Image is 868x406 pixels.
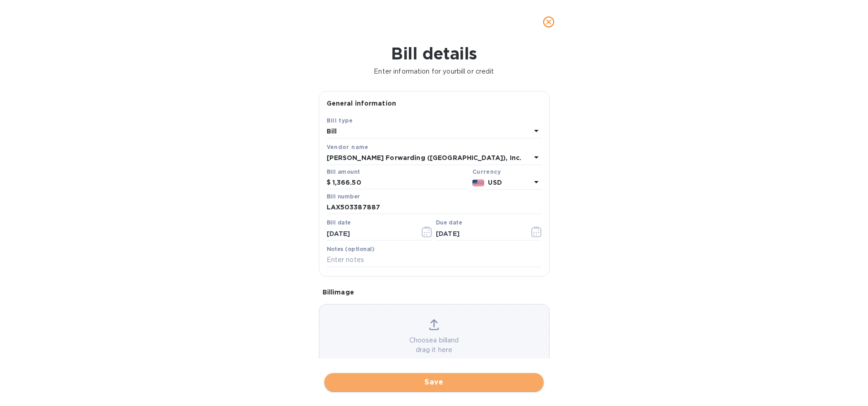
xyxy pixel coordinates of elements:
button: close [538,11,560,33]
span: Save [332,377,536,388]
label: Bill date [327,220,351,226]
div: $ [327,176,333,190]
b: [PERSON_NAME] Forwarding ([GEOGRAPHIC_DATA]), Inc. [327,154,522,161]
label: Bill number [327,194,360,199]
button: Save [324,373,544,391]
b: General information [327,100,397,107]
b: Bill [327,128,337,135]
p: Bill image [323,288,546,297]
input: Due date [436,227,522,240]
img: USD [472,180,485,186]
p: Enter information for your bill or credit [7,67,861,76]
b: Currency [472,168,501,175]
input: $ Enter bill amount [333,176,469,190]
input: Select date [327,227,413,240]
b: Vendor name [327,144,369,150]
b: USD [488,179,502,186]
p: Choose a bill and drag it here [319,336,549,355]
label: Bill amount [327,169,360,175]
h1: Bill details [7,44,861,63]
input: Enter notes [327,253,542,267]
input: Enter bill number [327,201,542,214]
label: Notes (optional) [327,246,375,252]
label: Due date [436,220,462,226]
b: Bill type [327,117,353,124]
